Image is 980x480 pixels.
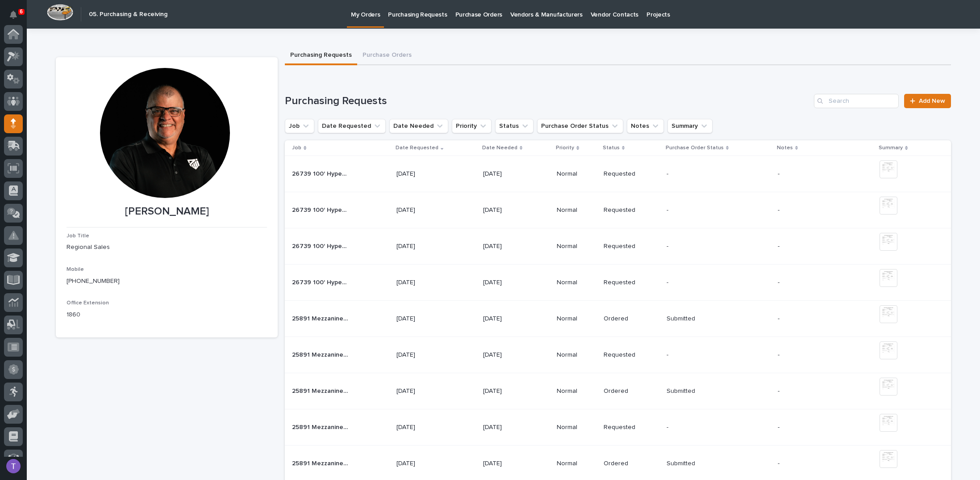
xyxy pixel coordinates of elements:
[778,387,834,395] p: -
[919,98,945,104] span: Add New
[482,143,517,153] p: Date Needed
[604,387,659,395] p: Ordered
[357,46,417,65] button: Purchase Orders
[557,279,596,286] p: Normal
[452,119,492,133] button: Priority
[396,206,452,214] p: [DATE]
[604,243,659,250] p: Requested
[557,387,596,395] p: Normal
[396,143,438,153] p: Date Requested
[89,11,167,18] h2: 05. Purchasing & Receiving
[4,5,23,24] button: Notifications
[667,386,697,395] p: Submitted
[396,424,452,431] p: [DATE]
[778,243,834,250] p: -
[604,351,659,359] p: Requested
[667,241,670,250] p: -
[396,279,452,286] p: [DATE]
[67,310,267,320] p: 1860
[285,228,951,265] tr: 26739 100' Hyperlite Crane26739 100' Hyperlite Crane [DATE][DATE]NormalRequested-- -
[389,119,448,133] button: Date Needed
[627,119,664,133] button: Notes
[292,168,350,178] p: 26739 100' Hyperlite Crane
[396,387,452,395] p: [DATE]
[285,337,951,373] tr: 25891 Mezzanine #1 Guardrail25891 Mezzanine #1 Guardrail [DATE][DATE]NormalRequested-- -
[495,119,534,133] button: Status
[483,206,539,214] p: [DATE]
[604,460,659,467] p: Ordered
[396,460,452,467] p: [DATE]
[285,192,951,228] tr: 26739 100' Hyperlite Crane26739 100' Hyperlite Crane [DATE][DATE]NormalRequested-- -
[67,243,267,252] p: Regional Sales
[285,265,951,301] tr: 26739 100' Hyperlite Crane26739 100' Hyperlite Crane [DATE][DATE]NormalRequested-- -
[483,170,539,178] p: [DATE]
[483,351,539,359] p: [DATE]
[667,458,697,467] p: Submitted
[285,373,951,409] tr: 25891 Mezzanine #2 Guardrail25891 Mezzanine #2 Guardrail [DATE][DATE]NormalOrderedSubmittedSubmit...
[396,170,452,178] p: [DATE]
[557,170,596,178] p: Normal
[483,243,539,250] p: [DATE]
[47,4,73,21] img: Workspace Logo
[285,119,314,133] button: Job
[604,315,659,323] p: Ordered
[879,143,903,153] p: Summary
[292,313,350,323] p: 25891 Mezzanine #1 Guardrail
[603,143,620,153] p: Status
[396,315,452,323] p: [DATE]
[318,119,386,133] button: Date Requested
[537,119,623,133] button: Purchase Order Status
[285,46,357,65] button: Purchasing Requests
[292,205,350,214] p: 26739 100' Hyperlite Crane
[557,351,596,359] p: Normal
[20,8,23,15] p: 6
[292,422,350,431] p: 25891 Mezzanine #2 Guardrail
[67,233,89,239] span: Job Title
[666,143,724,153] p: Purchase Order Status
[778,351,834,359] p: -
[396,243,452,250] p: [DATE]
[285,156,951,192] tr: 26739 100' Hyperlite Crane26739 100' Hyperlite Crane [DATE][DATE]NormalRequested-- -
[292,241,350,250] p: 26739 100' Hyperlite Crane
[778,315,834,323] p: -
[557,206,596,214] p: Normal
[11,11,23,25] div: Notifications6
[483,315,539,323] p: [DATE]
[604,279,659,286] p: Requested
[67,278,120,284] a: [PHONE_NUMBER]
[814,94,899,108] input: Search
[292,458,350,467] p: 25891 Mezzanine #3 Guardrail
[557,243,596,250] p: Normal
[778,206,834,214] p: -
[667,277,670,286] p: -
[292,143,301,153] p: Job
[483,460,539,467] p: [DATE]
[556,143,574,153] p: Priority
[557,460,596,467] p: Normal
[604,170,659,178] p: Requested
[67,267,84,272] span: Mobile
[292,277,350,286] p: 26739 100' Hyperlite Crane
[557,315,596,323] p: Normal
[67,205,267,218] p: [PERSON_NAME]
[292,349,350,359] p: 25891 Mezzanine #1 Guardrail
[778,170,834,178] p: -
[285,95,810,108] h1: Purchasing Requests
[604,424,659,431] p: Requested
[292,386,350,395] p: 25891 Mezzanine #2 Guardrail
[667,349,670,359] p: -
[396,351,452,359] p: [DATE]
[604,206,659,214] p: Requested
[904,94,951,108] a: Add New
[667,119,713,133] button: Summary
[285,301,951,337] tr: 25891 Mezzanine #1 Guardrail25891 Mezzanine #1 Guardrail [DATE][DATE]NormalOrderedSubmittedSubmit...
[778,279,834,286] p: -
[483,387,539,395] p: [DATE]
[778,424,834,431] p: -
[483,424,539,431] p: [DATE]
[667,205,670,214] p: -
[483,279,539,286] p: [DATE]
[557,424,596,431] p: Normal
[667,168,670,178] p: -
